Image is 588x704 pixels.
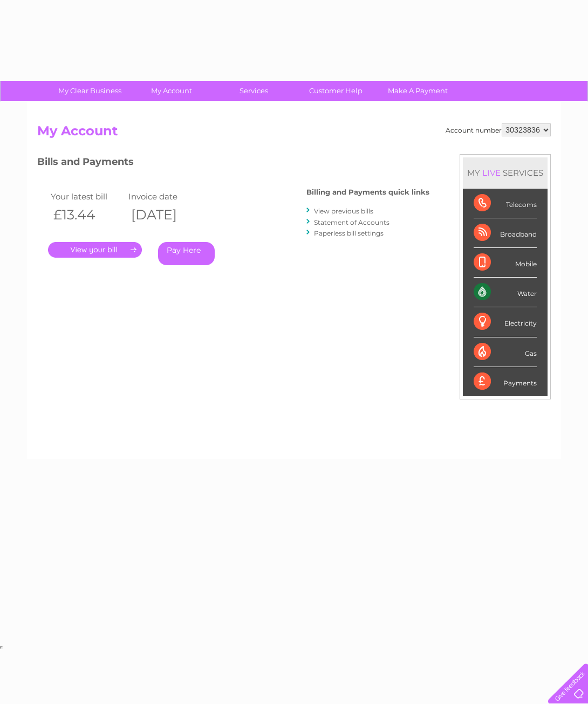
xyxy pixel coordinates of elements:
[314,207,373,215] a: View previous bills
[291,81,380,101] a: Customer Help
[314,218,389,226] a: Statement of Accounts
[48,204,126,226] th: £13.44
[480,168,503,178] div: LIVE
[446,123,551,136] div: Account number
[474,248,537,278] div: Mobile
[474,307,537,337] div: Electricity
[474,337,537,367] div: Gas
[45,81,134,101] a: My Clear Business
[48,242,142,258] a: .
[126,204,203,226] th: [DATE]
[48,189,126,204] td: Your latest bill
[314,229,384,237] a: Paperless bill settings
[126,189,203,204] td: Invoice date
[474,367,537,396] div: Payments
[127,81,216,101] a: My Account
[37,123,551,144] h2: My Account
[209,81,298,101] a: Services
[463,157,548,188] div: MY SERVICES
[474,278,537,307] div: Water
[306,188,429,196] h4: Billing and Payments quick links
[474,189,537,218] div: Telecoms
[37,154,429,173] h3: Bills and Payments
[474,218,537,248] div: Broadband
[373,81,462,101] a: Make A Payment
[158,242,215,265] a: Pay Here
